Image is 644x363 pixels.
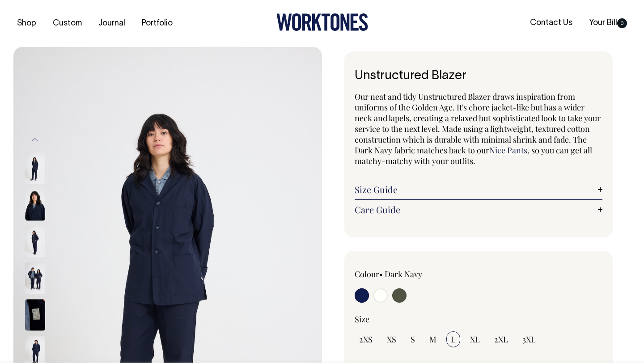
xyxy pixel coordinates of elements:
[385,269,422,279] label: Dark Navy
[518,331,540,347] input: 3XL
[425,331,441,347] input: M
[585,16,631,30] a: Your Bill0
[466,331,484,347] input: XL
[359,334,373,345] span: 2XS
[13,16,40,31] a: Shop
[446,331,460,347] input: L
[429,334,436,345] span: M
[617,18,627,28] span: 0
[526,16,576,30] a: Contact Us
[411,334,415,345] span: S
[25,152,45,184] img: dark-navy
[355,145,592,166] span: , so you can get all matchy-matchy with your outfits.
[406,331,419,347] input: S
[355,331,377,347] input: 2XS
[25,226,45,257] img: dark-navy
[355,69,602,83] h1: Unstructured Blazer
[355,184,602,195] a: Size Guide
[95,16,129,31] a: Journal
[355,314,602,325] div: Size
[379,269,383,279] span: •
[25,262,45,294] img: dark-navy
[470,334,480,345] span: XL
[451,334,456,345] span: L
[28,130,42,150] button: Previous
[489,145,527,156] a: Nice Pants
[382,331,401,347] input: XS
[355,204,602,215] a: Care Guide
[490,331,513,347] input: 2XL
[387,334,396,345] span: XS
[138,16,176,31] a: Portfolio
[355,91,601,156] span: Our neat and tidy Unstructured Blazer draws inspiration from uniforms of the Golden Age. It's cho...
[494,334,508,345] span: 2XL
[355,269,454,279] div: Colour
[25,299,45,330] img: dark-navy
[49,16,85,31] a: Custom
[25,189,45,220] img: dark-navy
[522,334,536,345] span: 3XL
